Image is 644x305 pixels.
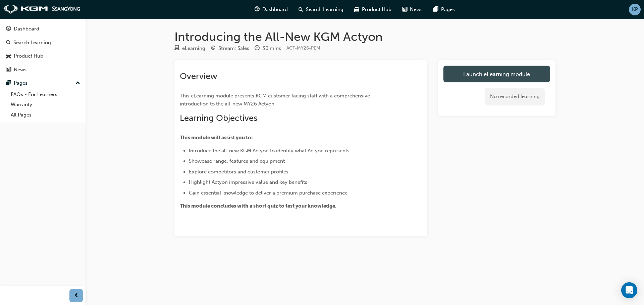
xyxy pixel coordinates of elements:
[74,292,79,300] span: prev-icon
[8,110,83,120] a: All Pages
[428,3,460,16] a: pages-iconPages
[293,3,349,16] a: search-iconSearch Learning
[485,88,545,105] div: No recorded learning
[180,203,336,209] span: This module concludes with a short quiz to test your knowledge.
[397,3,428,16] a: news-iconNews
[255,5,260,14] span: guage-icon
[14,66,26,74] div: News
[443,66,550,82] a: Launch eLearning module
[8,99,83,110] a: Warranty
[6,80,11,86] span: pages-icon
[8,89,83,100] a: FAQs - For Learners
[180,93,371,107] span: This eLearning module presents KGM customer facing staff with a comprehensive introduction to the...
[262,6,288,13] span: Dashboard
[362,6,391,13] span: Product Hub
[3,77,83,89] button: Pages
[249,3,293,16] a: guage-iconDashboard
[189,148,350,154] span: Introduce the all-new KGM Actyon to identify what Actyon represents
[6,26,11,32] span: guage-icon
[621,282,637,298] div: Open Intercom Messenger
[182,45,205,52] div: eLearning
[14,52,43,60] div: Product Hub
[75,79,80,88] span: up-icon
[14,79,28,87] div: Pages
[211,46,216,52] span: target-icon
[3,21,83,77] button: DashboardSearch LearningProduct HubNews
[6,53,11,59] span: car-icon
[218,45,249,52] div: Stream: Sales
[629,4,641,15] button: KP
[14,25,39,33] div: Dashboard
[13,39,51,47] div: Search Learning
[433,5,438,14] span: pages-icon
[3,23,83,35] a: Dashboard
[349,3,397,16] a: car-iconProduct Hub
[180,71,217,81] span: Overview
[189,190,347,196] span: Gain essential knowledge to deliver a premium purchase experience
[255,44,281,53] div: Duration
[211,44,249,53] div: Stream
[3,36,83,49] a: Search Learning
[306,6,343,13] span: Search Learning
[354,5,359,14] span: car-icon
[3,5,80,14] img: kgm
[632,6,638,13] span: KP
[189,169,288,175] span: Explore competitors and customer profiles
[6,40,11,46] span: search-icon
[441,6,455,13] span: Pages
[180,135,253,141] span: This module will assist you to:
[3,50,83,62] a: Product Hub
[174,29,555,44] h1: Introducing the All-New KGM Actyon
[6,67,11,73] span: news-icon
[3,64,83,76] a: News
[180,113,257,123] span: Learning Objectives
[299,5,303,14] span: search-icon
[189,179,307,185] span: Highlight Actyon impressive value and key benefits
[174,44,205,53] div: Type
[286,45,320,51] span: Learning resource code
[402,5,407,14] span: news-icon
[174,46,179,52] span: learningResourceType_ELEARNING-icon
[262,45,281,52] div: 30 mins
[255,46,260,52] span: clock-icon
[410,6,423,13] span: News
[189,158,285,164] span: Showcase range, features and equipment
